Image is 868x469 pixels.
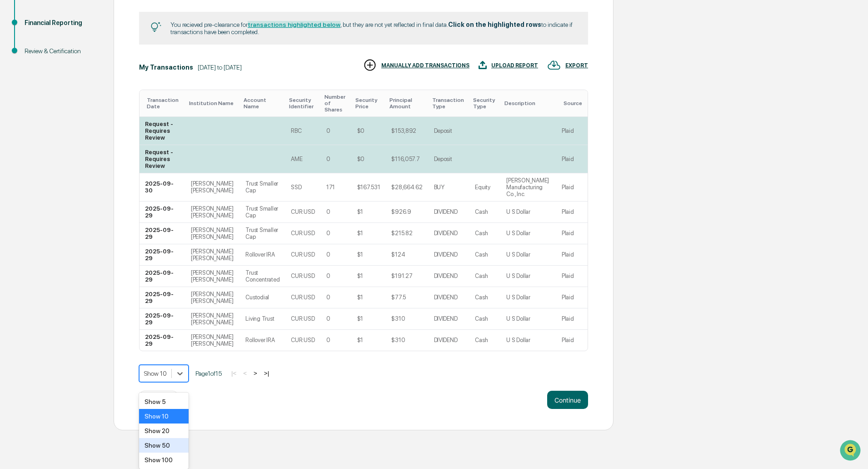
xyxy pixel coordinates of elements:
div: $116,057.7 [391,156,419,162]
div: [PERSON_NAME] [PERSON_NAME] [191,291,235,304]
div: Cash [475,272,488,279]
div: 0 [326,156,330,162]
div: [PERSON_NAME] [PERSON_NAME] [191,269,235,283]
div: Cash [475,251,488,258]
td: Plaid [556,145,588,173]
div: U S Dollar [506,315,530,322]
div: $1 [357,230,363,237]
span: Preclearance [18,115,59,124]
div: DIVIDEND [434,208,458,215]
td: Rollover IRA [240,244,285,266]
div: U S Dollar [506,251,530,258]
td: 2025-09-29 [140,308,185,330]
div: U S Dollar [506,230,530,237]
div: $310 [391,337,405,343]
div: DIVIDEND [434,315,458,322]
div: Toggle SortBy [189,100,237,106]
iframe: Open customer support [839,439,863,464]
div: Toggle SortBy [432,97,466,110]
div: CUR:USD [291,230,314,237]
td: Plaid [556,202,588,223]
div: CUR:USD [291,272,314,279]
div: $28,664.62 [391,184,422,191]
div: [PERSON_NAME] [PERSON_NAME] [191,205,235,219]
div: Show 5 [139,394,189,409]
div: Toggle SortBy [355,97,383,110]
div: BUY [434,184,444,191]
div: [PERSON_NAME] Manufacturing Co., Inc. [506,177,551,197]
div: 0 [326,272,330,279]
div: EXPORT [565,62,588,69]
a: 🗄️Attestations [62,111,116,127]
div: $1 [357,208,363,215]
div: $215.82 [391,230,412,237]
div: $191.27 [391,272,412,279]
div: DIVIDEND [434,294,458,301]
td: Custodial [240,287,285,308]
div: AME [291,156,302,162]
div: Equity [475,184,490,191]
td: Plaid [556,308,588,330]
td: 2025-09-29 [140,330,185,351]
div: We're available if you need us! [31,79,115,86]
div: Cash [475,315,488,322]
div: Deposit [434,156,452,162]
img: MANUALLY ADD TRANSACTIONS [363,58,377,72]
button: > [251,369,260,377]
td: 2025-09-29 [140,223,185,244]
div: Request - Requires Review [145,121,180,141]
div: DIVIDEND [434,251,458,258]
div: $0 [357,127,364,134]
td: Plaid [556,173,588,202]
div: CUR:USD [291,337,314,343]
div: $1 [357,315,363,322]
td: Trust Concentrated [240,266,285,287]
b: Click on the highlighted rows [448,21,541,28]
div: U S Dollar [506,294,530,301]
div: Deposit [434,127,452,134]
a: 🖐️Preclearance [5,111,62,127]
td: Rollover IRA [240,330,285,351]
span: Data Lookup [18,132,57,141]
div: 0 [326,337,330,343]
div: 0 [326,315,330,322]
div: DIVIDEND [434,337,458,343]
div: [PERSON_NAME] [PERSON_NAME] [191,227,235,240]
td: 2025-09-29 [140,202,185,223]
span: Attestations [75,115,113,124]
div: [PERSON_NAME] [PERSON_NAME] [191,180,235,194]
div: Show 100 [139,453,189,467]
div: Financial Reporting [25,18,99,28]
td: 2025-09-29 [140,244,185,266]
div: CUR:USD [291,315,314,322]
div: $0 [357,156,364,162]
div: [PERSON_NAME] [PERSON_NAME] [191,312,235,326]
div: CUR:USD [291,294,314,301]
div: U S Dollar [506,272,530,279]
p: How can we help? [9,19,165,34]
td: Living Trust [240,308,285,330]
div: 0 [326,294,330,301]
img: 1746055101610-c473b297-6a78-478c-a979-82029cc54cd1 [9,70,25,86]
div: Cash [475,337,488,343]
span: Page 1 of 15 [195,370,222,377]
div: $124 [391,251,405,258]
div: Toggle SortBy [389,97,424,110]
td: Plaid [556,287,588,308]
div: My Transactions [139,64,193,71]
a: transactions highlighted below [248,21,340,28]
div: Toggle SortBy [147,97,182,110]
div: Show 10 [139,409,189,424]
div: U S Dollar [506,208,530,215]
div: $1 [357,294,363,301]
div: Show 20 [139,424,189,438]
div: 0 [326,127,330,134]
td: 2025-09-29 [140,266,185,287]
td: Plaid [556,330,588,351]
div: 0 [326,251,330,258]
div: Toggle SortBy [244,97,282,110]
td: Plaid [556,223,588,244]
div: Toggle SortBy [324,94,348,113]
